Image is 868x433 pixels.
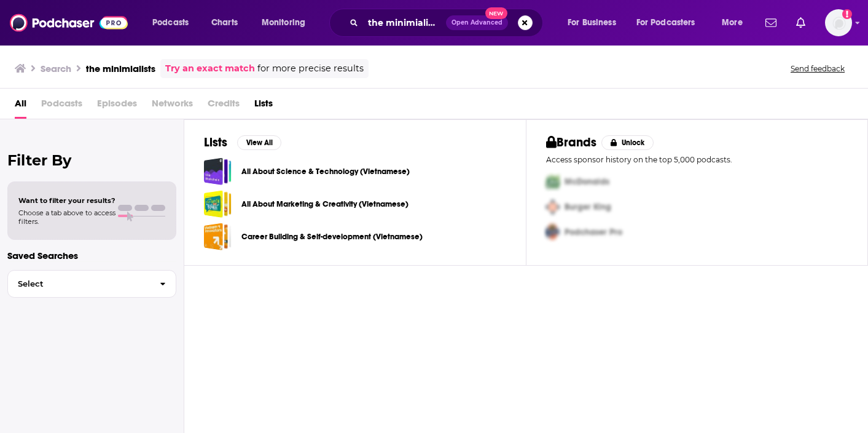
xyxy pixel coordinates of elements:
a: Show notifications dropdown [760,12,781,33]
button: Send feedback [787,63,848,74]
span: for more precise results [257,62,364,76]
a: Career Building & Self-development (Vietnamese) [204,223,232,250]
a: Career Building & Self-development (Vietnamese) [241,230,423,244]
h3: the minimialists [86,63,155,74]
button: open menu [253,13,321,33]
span: Logged in as alignPR [825,9,852,36]
a: All About Marketing & Creativity (Vietnamese) [241,197,409,211]
img: Second Pro Logo [541,194,565,220]
div: Search podcasts, credits, & more... [341,9,555,37]
p: Access sponsor history on the top 5,000 podcasts. [546,155,848,164]
span: Want to filter your results? [18,196,115,205]
span: Podcasts [152,14,189,31]
button: open menu [713,13,758,33]
button: View All [237,135,281,150]
button: open menu [628,13,713,33]
input: Search podcasts, credits, & more... [363,13,446,33]
button: Show profile menu [825,9,852,36]
span: For Business [568,14,616,31]
button: open menu [559,13,631,33]
h2: Filter By [7,151,176,169]
h2: Lists [204,135,227,150]
img: First Pro Logo [541,169,565,194]
span: Networks [152,93,193,119]
span: Monitoring [262,14,305,31]
button: Open AdvancedNew [446,15,508,30]
a: All About Science & Technology (Vietnamese) [204,157,232,185]
a: Lists [254,93,273,119]
img: User Profile [825,9,852,36]
svg: Add a profile image [842,9,852,19]
h3: Search [41,63,71,74]
button: Select [7,270,176,298]
span: New [485,7,507,19]
img: Third Pro Logo [541,220,565,245]
span: Podcasts [41,93,82,119]
p: Saved Searches [7,250,176,261]
span: Select [8,280,150,288]
span: For Podcasters [636,14,695,31]
span: Open Advanced [452,20,502,26]
button: Unlock [601,135,654,150]
span: Credits [208,93,240,119]
span: Choose a tab above to access filters. [18,209,115,226]
h2: Brands [546,135,597,150]
img: Podchaser - Follow, Share and Rate Podcasts [10,11,128,34]
a: ListsView All [204,135,281,150]
a: All About Marketing & Creativity (Vietnamese) [204,190,232,218]
span: More [722,14,743,31]
span: Podchaser Pro [565,227,622,237]
a: All About Science & Technology (Vietnamese) [241,165,410,178]
span: Charts [211,14,238,31]
a: Charts [203,13,245,33]
span: Episodes [97,93,137,119]
span: McDonalds [565,177,609,187]
button: open menu [144,13,205,33]
span: Burger King [565,202,611,212]
a: All [15,93,26,119]
a: Show notifications dropdown [791,12,810,33]
a: Try an exact match [165,62,255,76]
